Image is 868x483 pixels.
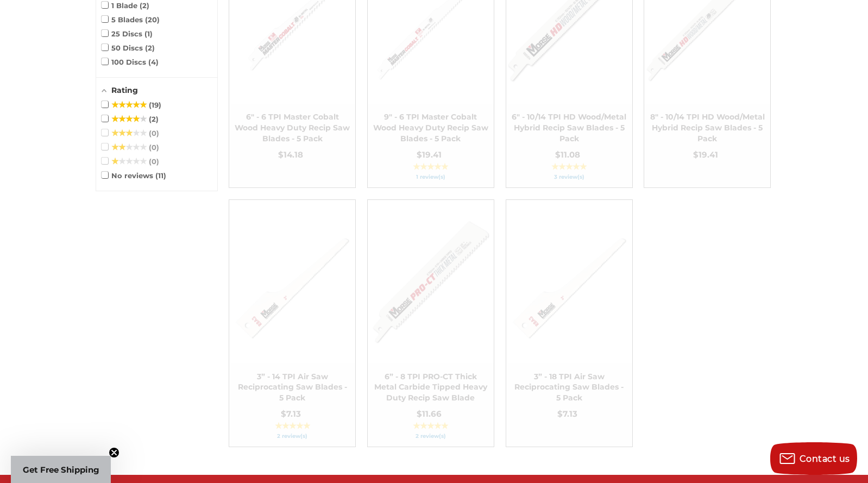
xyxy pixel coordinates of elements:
span: Contact us [800,454,850,464]
span: 100 Discs [102,58,159,66]
span: 2 [149,115,159,123]
span: ★★★★★ [111,101,147,109]
span: 0 [149,157,159,166]
span: Rating [111,85,138,95]
span: 0 [149,143,159,152]
span: ★★★★★ [111,115,147,123]
span: 5 Blades [102,15,160,24]
span: 1 Blade [102,1,149,10]
span: 50 Discs [102,43,155,52]
span: 0 [149,129,159,137]
span: 25 Discs [102,29,153,38]
span: Get Free Shipping [23,465,99,475]
span: 2 [145,43,155,52]
button: Close teaser [109,447,119,458]
span: 4 [148,58,159,66]
span: 2 [140,1,149,10]
span: ★★★★★ [111,129,147,137]
div: Get Free ShippingClose teaser [11,456,111,483]
span: No reviews [102,171,166,180]
span: ★★★★★ [111,157,147,166]
span: 1 [144,29,153,38]
span: 19 [149,101,161,109]
span: ★★★★★ [111,143,147,152]
span: 11 [155,171,166,180]
button: Contact us [770,442,857,475]
span: 20 [145,15,160,24]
